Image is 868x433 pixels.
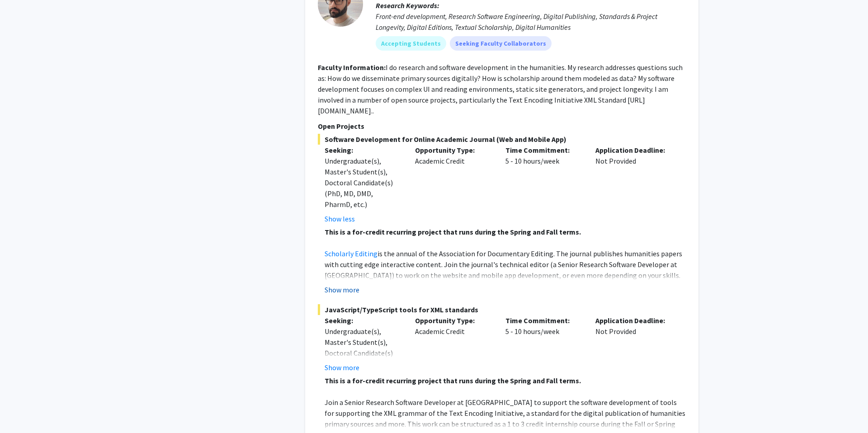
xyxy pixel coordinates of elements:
p: Application Deadline: [595,315,672,326]
fg-read-more: I do research and software development in the humanities. My research addresses questions such as... [318,63,683,115]
button: Show more [325,362,359,373]
button: Show less [325,213,355,224]
a: Scholarly Editing [325,249,377,258]
p: Open Projects [318,121,686,132]
iframe: Chat [7,392,38,426]
div: Undergraduate(s), Master's Student(s), Doctoral Candidate(s) (PhD, MD, DMD, PharmD, etc.) [325,155,401,210]
strong: This is a for-credit recurring project that runs during the Spring and Fall terms. [325,376,581,385]
p: is the annual of the Association for Documentary Editing. The journal publishes humanities papers... [325,248,686,313]
mat-chip: Accepting Students [376,36,446,51]
div: Academic Credit [408,315,499,373]
p: Seeking: [325,315,401,326]
div: Not Provided [589,145,679,224]
div: 5 - 10 hours/week [499,145,589,224]
div: Not Provided [589,315,679,373]
p: Time Commitment: [505,315,582,326]
b: Faculty Information: [318,63,386,72]
p: Time Commitment: [505,145,582,155]
strong: This is a for-credit recurring project that runs during the Spring and Fall terms. [325,227,581,236]
button: Show more [325,284,359,295]
div: Undergraduate(s), Master's Student(s), Doctoral Candidate(s) (PhD, MD, DMD, PharmD, etc.) [325,326,401,380]
div: Academic Credit [408,145,499,224]
p: Application Deadline: [595,145,672,155]
b: Research Keywords: [376,1,439,10]
span: Software Development for Online Academic Journal (Web and Mobile App) [318,134,686,145]
mat-chip: Seeking Faculty Collaborators [450,36,552,51]
div: 5 - 10 hours/week [499,315,589,373]
span: JavaScript/TypeScript tools for XML standards [318,304,686,315]
p: Seeking: [325,145,401,155]
div: Front-end development, Research Software Engineering, Digital Publishing, Standards & Project Lon... [376,11,686,33]
p: Opportunity Type: [415,315,492,326]
p: Opportunity Type: [415,145,492,155]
